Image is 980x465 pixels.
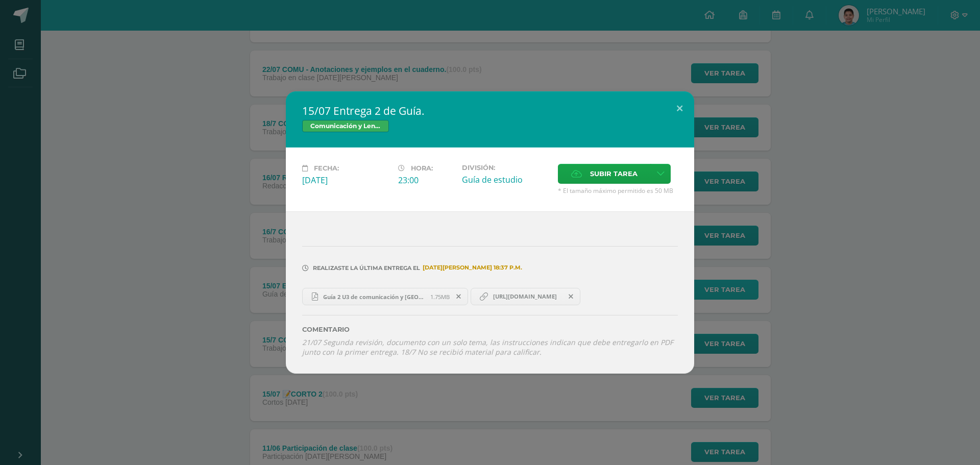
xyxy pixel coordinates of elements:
[558,186,678,195] span: * El tamaño máximo permitido es 50 MB
[302,337,673,357] i: 21/07 Segunda revisión, documento con un solo tema, las instrucciones indican que debe entregarlo...
[302,175,390,186] div: [DATE]
[562,291,580,302] span: Remover entrega
[314,164,339,172] span: Fecha:
[318,293,430,301] span: Guía 2 U3 de comunicación y [GEOGRAPHIC_DATA]pdf
[313,264,420,272] span: Realizaste la última entrega el
[488,292,562,301] span: [URL][DOMAIN_NAME]
[430,293,450,301] span: 1.75MB
[411,164,433,172] span: Hora:
[302,288,468,305] a: Guía 2 U3 de comunicación y [GEOGRAPHIC_DATA]pdf 1.75MB
[302,104,678,118] h2: 15/07 Entrega 2 de Guía.
[462,164,550,172] label: División:
[450,291,468,302] span: Remover entrega
[462,174,550,185] div: Guía de estudio
[302,120,389,132] span: Comunicación y Lenguaje
[302,326,678,333] label: Comentario
[398,175,454,186] div: 23:00
[471,288,581,305] a: [URL][DOMAIN_NAME]
[590,164,638,183] span: Subir tarea
[665,91,694,126] button: Close (Esc)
